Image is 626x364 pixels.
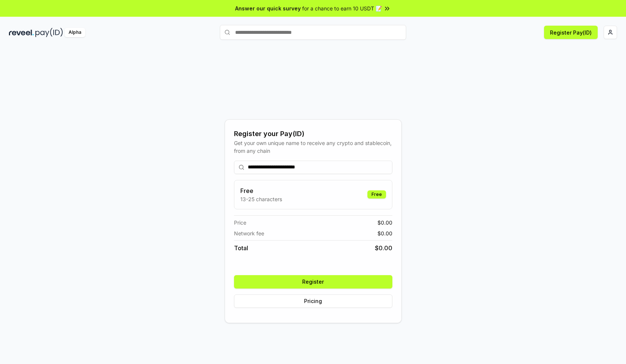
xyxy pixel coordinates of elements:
img: reveel_dark [9,28,34,37]
img: pay_id [35,28,63,37]
button: Register [234,275,392,289]
button: Pricing [234,294,392,308]
span: Price [234,219,246,226]
div: Free [367,190,386,199]
span: Network fee [234,229,264,237]
h3: Free [240,186,282,195]
span: $ 0.00 [377,229,392,237]
span: Total [234,244,248,252]
span: for a chance to earn 10 USDT 📝 [302,4,382,12]
button: Register Pay(ID) [544,26,598,39]
div: Alpha [64,28,85,37]
span: $ 0.00 [377,219,392,226]
div: Get your own unique name to receive any crypto and stablecoin, from any chain [234,139,392,155]
p: 13-25 characters [240,195,282,203]
span: Answer our quick survey [235,4,301,12]
span: $ 0.00 [375,244,392,252]
div: Register your Pay(ID) [234,129,392,139]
